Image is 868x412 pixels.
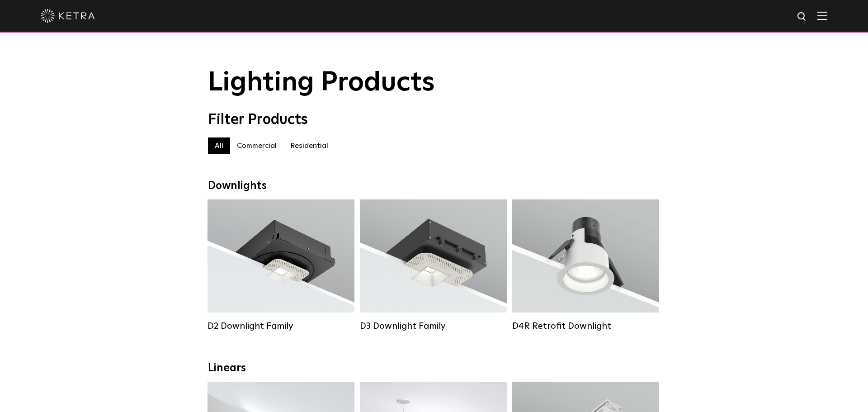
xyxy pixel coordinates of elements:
div: Linears [208,362,660,375]
label: Residential [283,137,335,154]
a: D2 Downlight Family Lumen Output:1200Colors:White / Black / Gloss Black / Silver / Bronze / Silve... [208,199,354,331]
a: D4R Retrofit Downlight Lumen Output:800Colors:White / BlackBeam Angles:15° / 25° / 40° / 60°Watta... [512,199,659,331]
div: D4R Retrofit Downlight [512,321,659,331]
label: All [208,137,230,154]
div: D3 Downlight Family [360,321,507,331]
label: Commercial [230,137,283,154]
div: D2 Downlight Family [208,321,354,331]
div: Downlights [208,180,660,193]
a: D3 Downlight Family Lumen Output:700 / 900 / 1100Colors:White / Black / Silver / Bronze / Paintab... [360,199,507,331]
span: Lighting Products [208,69,435,96]
img: search icon [797,11,808,23]
div: Filter Products [208,111,660,128]
img: ketra-logo-2019-white [41,9,95,23]
img: Hamburger%20Nav.svg [817,11,827,20]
